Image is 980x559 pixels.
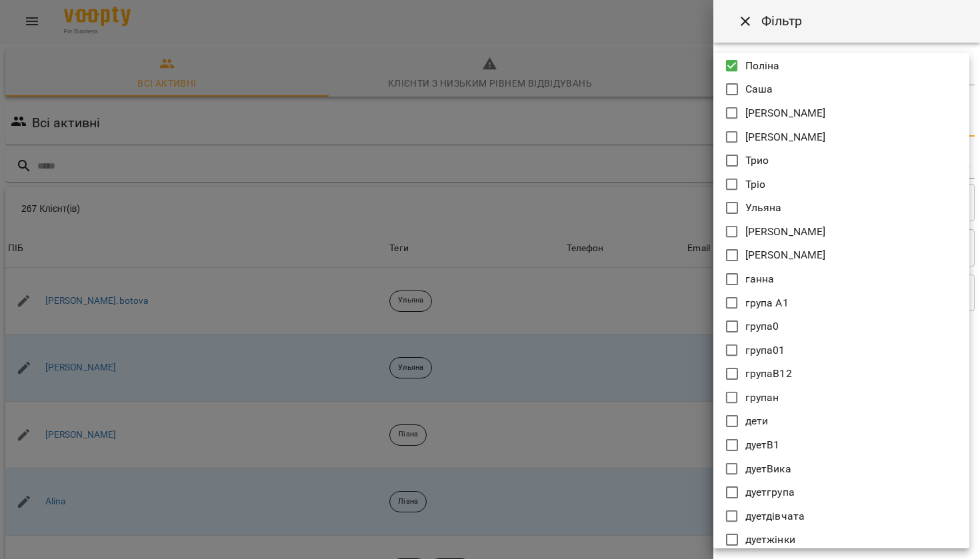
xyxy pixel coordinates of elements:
p: [PERSON_NAME] [745,105,826,121]
p: дуетдівчата [745,508,805,524]
p: дуетгрупа [745,484,795,500]
p: групан [745,390,779,406]
p: [PERSON_NAME] [745,224,826,240]
p: [PERSON_NAME] [745,129,826,145]
p: Ульяна [745,200,782,216]
p: [PERSON_NAME] [745,247,826,263]
p: дуетВ1 [745,437,780,453]
p: дуетжінки [745,532,795,548]
p: група0 [745,318,779,334]
p: дети [745,413,769,429]
p: Трио [745,153,769,169]
p: Тріо [745,177,766,193]
p: групаВ12 [745,366,792,382]
p: група А1 [745,295,789,311]
p: Саша [745,81,773,97]
p: Поліна [745,58,780,74]
p: група01 [745,342,785,358]
p: ганна [745,271,775,287]
p: дуетВика [745,461,791,477]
